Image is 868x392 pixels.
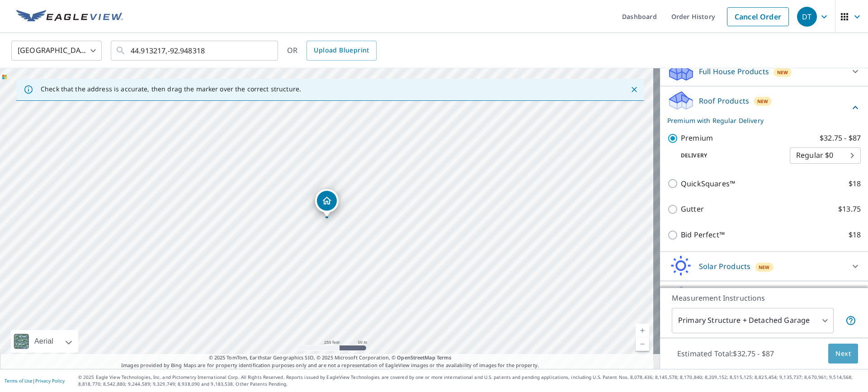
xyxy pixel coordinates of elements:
p: © 2025 Eagle View Technologies, Inc. and Pictometry International Corp. All Rights Reserved. Repo... [78,374,863,387]
div: Regular $0 [790,143,861,168]
p: Estimated Total: $32.75 - $87 [670,344,781,364]
p: $13.75 [838,203,861,215]
p: Premium [681,132,713,144]
div: DT [797,7,817,27]
div: Aerial [11,330,78,353]
div: Full House ProductsNew [667,61,861,82]
p: Roof Products [699,95,749,106]
div: Primary Structure + Detached Garage [672,308,834,333]
p: Premium with Regular Delivery [667,116,850,125]
p: Check that the address is accurate, then drag the marker over the correct structure. [41,85,301,93]
div: Dropped pin, building 1, Residential property, 7805 Highpointe Rd Saint Paul, MN 55125 [315,189,339,217]
a: Terms [437,354,452,361]
a: Cancel Order [727,7,789,26]
span: New [777,69,788,76]
button: Close [628,84,640,95]
span: Upload Blueprint [314,45,369,56]
a: OpenStreetMap [397,354,435,361]
p: Measurement Instructions [672,293,856,303]
div: Aerial [32,330,56,353]
span: New [759,264,770,271]
a: Terms of Use [5,378,33,384]
div: [GEOGRAPHIC_DATA] [11,38,102,63]
p: QuickSquares™ [681,178,735,189]
div: Walls ProductsNew [667,285,861,307]
img: EV Logo [16,10,123,24]
a: Current Level 17, Zoom In [636,324,649,337]
div: OR [287,41,377,61]
p: $18 [849,178,861,189]
a: Current Level 17, Zoom Out [636,337,649,351]
div: Roof ProductsNewPremium with Regular Delivery [667,90,861,125]
span: New [757,98,769,105]
a: Privacy Policy [35,378,65,384]
p: $32.75 - $87 [820,132,861,144]
a: Upload Blueprint [307,41,376,61]
p: | [5,378,65,383]
p: Full House Products [699,66,769,77]
button: Next [828,344,858,364]
p: Delivery [667,151,790,160]
p: $18 [849,229,861,241]
input: Search by address or latitude-longitude [131,38,259,63]
p: Bid Perfect™ [681,229,725,241]
span: Your report will include the primary structure and a detached garage if one exists. [845,315,856,326]
div: Solar ProductsNew [667,255,861,277]
span: Next [835,348,851,359]
span: © 2025 TomTom, Earthstar Geographics SIO, © 2025 Microsoft Corporation, © [209,354,452,362]
p: Solar Products [699,261,750,272]
p: Gutter [681,203,704,215]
